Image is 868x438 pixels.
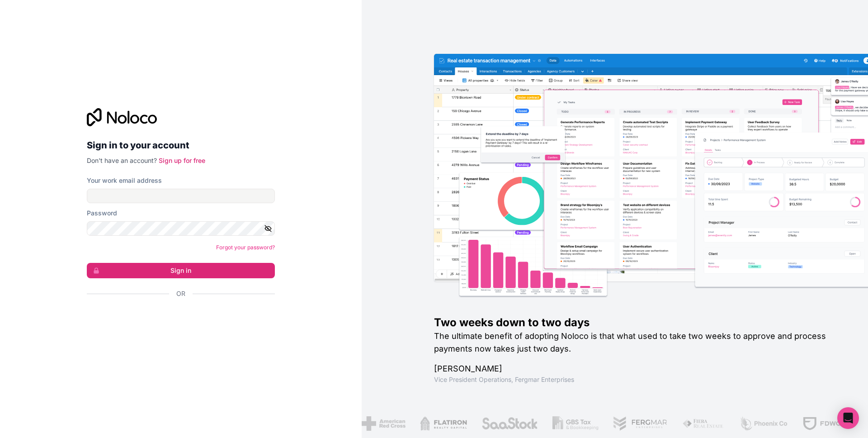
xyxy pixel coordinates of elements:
[176,289,185,298] span: Or
[216,244,275,251] a: Forgot your password?
[802,416,855,431] img: /assets/fdworks-Bi04fVtw.png
[420,416,467,431] img: /assets/flatiron-C8eUkumj.png
[87,157,157,164] span: Don't have an account?
[82,308,272,328] iframe: Sign in with Google Button
[739,416,788,431] img: /assets/phoenix-BREaitsQ.png
[361,416,405,431] img: /assets/american-red-cross-BAupjrZR.png
[552,416,598,431] img: /assets/gbstax-C-GtDUiK.png
[87,263,275,278] button: Sign in
[434,330,839,355] h2: The ultimate benefit of adopting Noloco is that what used to take two weeks to approve and proces...
[159,157,205,164] a: Sign up for free
[481,416,538,431] img: /assets/saastock-C6Zbiodz.png
[613,416,668,431] img: /assets/fergmar-CudnrXN5.png
[682,416,725,431] img: /assets/fiera-fwj2N5v4.png
[837,407,859,429] div: Open Intercom Messenger
[87,221,275,236] input: Password
[434,375,839,384] h1: Vice President Operations , Fergmar Enterprises
[87,209,117,218] label: Password
[87,137,275,153] h2: Sign in to your account
[87,189,275,203] input: Email address
[434,362,839,375] h1: [PERSON_NAME]
[87,176,162,185] label: Your work email address
[434,315,839,330] h1: Two weeks down to two days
